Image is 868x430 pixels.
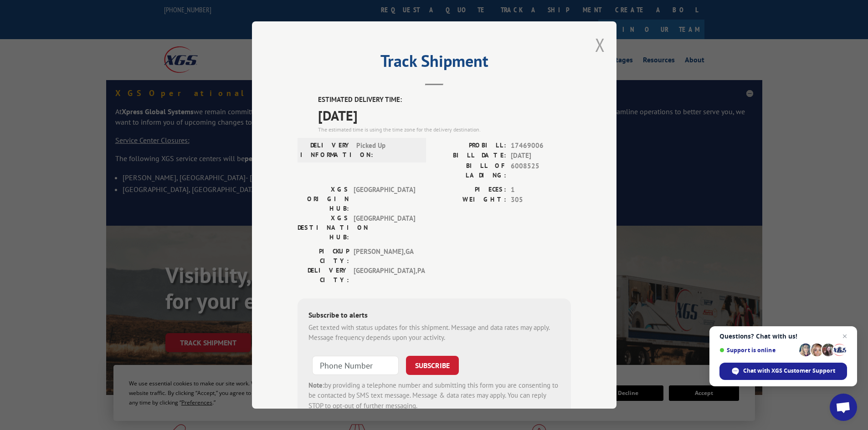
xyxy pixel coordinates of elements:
span: Chat with XGS Customer Support [743,367,835,375]
span: [PERSON_NAME] , GA [354,247,415,266]
label: WEIGHT: [434,195,506,205]
label: BILL OF LADING: [434,161,506,180]
label: PROBILL: [434,141,506,151]
span: Support is online [719,347,796,354]
div: Subscribe to alerts [308,309,560,323]
a: Open chat [830,394,857,421]
span: Chat with XGS Customer Support [719,363,847,380]
span: 6008525 [511,161,571,180]
label: DELIVERY CITY: [298,266,349,285]
span: [DATE] [318,105,571,126]
h2: Track Shipment [298,55,571,72]
strong: Note: [308,381,324,390]
label: ESTIMATED DELIVERY TIME: [318,95,571,105]
span: [GEOGRAPHIC_DATA] [354,213,415,242]
span: 17469006 [511,141,571,151]
span: [GEOGRAPHIC_DATA] , PA [354,266,415,285]
label: XGS DESTINATION HUB: [298,213,349,242]
button: SUBSCRIBE [406,356,459,375]
div: by providing a telephone number and submitting this form you are consenting to be contacted by SM... [308,380,560,411]
label: BILL DATE: [434,151,506,161]
label: PICKUP CITY: [298,247,349,266]
span: [DATE] [511,151,571,161]
label: XGS ORIGIN HUB: [298,185,349,213]
label: PIECES: [434,185,506,195]
span: 305 [511,195,571,205]
label: DELIVERY INFORMATION: [300,141,352,160]
span: Picked Up [356,141,418,160]
button: Close modal [595,33,605,57]
div: The estimated time is using the time zone for the delivery destination. [318,126,571,134]
span: [GEOGRAPHIC_DATA] [354,185,415,213]
input: Phone Number [312,356,399,375]
span: 1 [511,185,571,195]
div: Get texted with status updates for this shipment. Message and data rates may apply. Message frequ... [308,323,560,343]
span: Questions? Chat with us! [719,333,847,340]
